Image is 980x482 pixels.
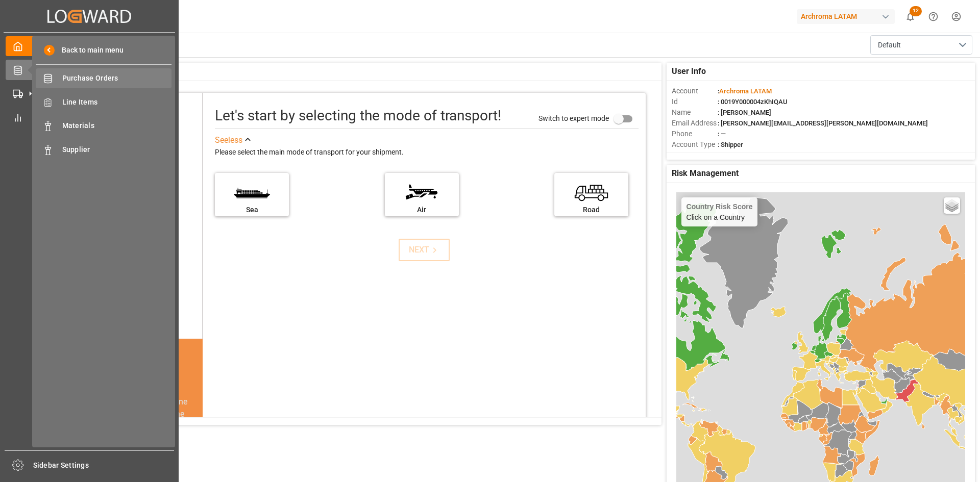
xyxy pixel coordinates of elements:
[718,109,771,116] span: : [PERSON_NAME]
[559,205,623,215] div: Road
[718,119,928,127] span: : [PERSON_NAME][EMAIL_ADDRESS][PERSON_NAME][DOMAIN_NAME]
[538,114,609,122] span: Switch to expert mode
[36,92,171,112] a: Line Items
[878,40,901,50] span: Default
[399,239,450,261] button: NEXT
[672,107,718,118] span: Name
[36,116,171,136] a: Materials
[36,139,171,159] a: Supplier
[6,107,173,127] a: My Reports
[33,460,175,471] span: Sidebar Settings
[672,129,718,139] span: Phone
[220,205,284,215] div: Sea
[672,86,718,96] span: Account
[672,118,718,129] span: Email Address
[62,97,172,108] span: Line Items
[718,98,788,106] span: : 0019Y000004zKhIQAU
[36,68,171,88] a: Purchase Orders
[687,202,753,221] div: Click on a Country
[870,35,972,55] button: open menu
[672,139,718,150] span: Account Type
[672,167,739,180] span: Risk Management
[409,244,440,256] div: NEXT
[6,36,173,56] a: My Cockpit
[215,134,242,146] div: See less
[672,96,718,107] span: Id
[719,87,772,95] span: Archroma LATAM
[944,197,960,214] a: Layers
[718,87,772,95] span: :
[62,120,172,131] span: Materials
[55,45,124,56] span: Back to main menu
[62,144,172,155] span: Supplier
[215,146,639,159] div: Please select the main mode of transport for your shipment.
[215,105,501,126] div: Let's start by selecting the mode of transport!
[62,73,172,84] span: Purchase Orders
[718,141,743,148] span: : Shipper
[672,65,706,78] span: User Info
[390,205,454,215] div: Air
[687,202,753,211] h4: Country Risk Score
[718,130,726,138] span: : —
[188,396,203,481] button: next slide / item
